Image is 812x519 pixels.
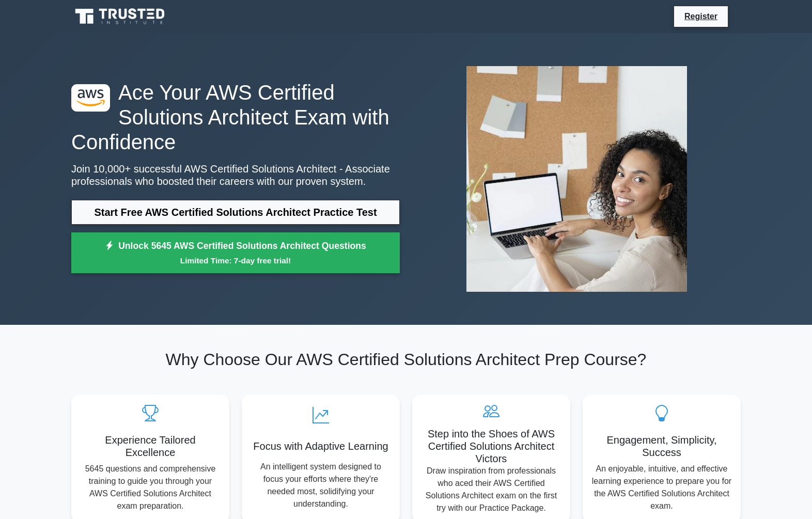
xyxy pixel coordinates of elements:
[80,434,221,459] h5: Experience Tailored Excellence
[591,463,732,512] p: An enjoyable, intuitive, and effective learning experience to prepare you for the AWS Certified S...
[250,440,392,452] h5: Focus with Adaptive Learning
[250,461,392,510] p: An intelligent system designed to focus your efforts where they're needed most, solidifying your ...
[591,434,732,459] h5: Engagement, Simplicity, Success
[71,350,741,369] h2: Why Choose Our AWS Certified Solutions Architect Prep Course?
[80,463,221,512] p: 5645 questions and comprehensive training to guide you through your AWS Certified Solutions Archi...
[84,255,387,266] small: Limited Time: 7-day free trial!
[71,80,400,154] h1: Ace Your AWS Certified Solutions Architect Exam with Confidence
[71,200,400,225] a: Start Free AWS Certified Solutions Architect Practice Test
[678,10,724,23] a: Register
[71,163,400,187] p: Join 10,000+ successful AWS Certified Solutions Architect - Associate professionals who boosted t...
[71,232,400,274] a: Unlock 5645 AWS Certified Solutions Architect QuestionsLimited Time: 7-day free trial!
[420,428,562,465] h5: Step into the Shoes of AWS Certified Solutions Architect Victors
[420,465,562,514] p: Draw inspiration from professionals who aced their AWS Certified Solutions Architect exam on the ...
